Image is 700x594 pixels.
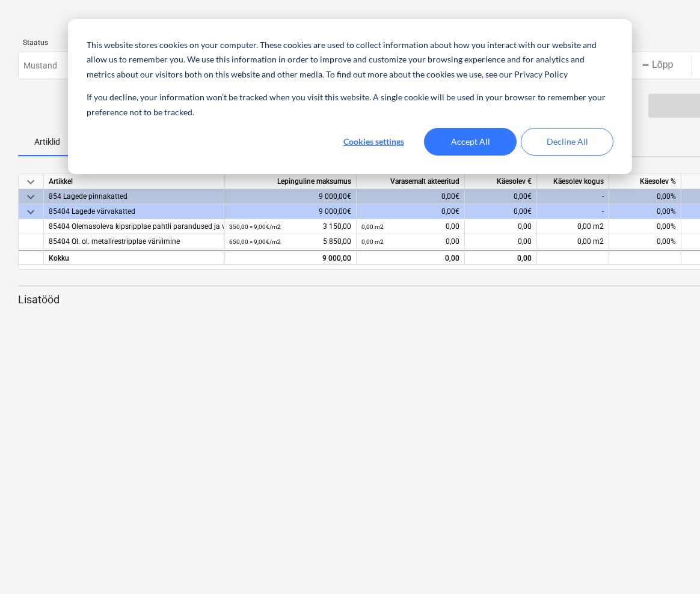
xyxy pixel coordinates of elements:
[23,59,57,72] p: Mustand
[224,189,357,204] div: 9 000,00€
[465,204,537,219] div: 0,00€
[44,250,224,265] div: Kokku
[229,219,351,234] div: 3 150,00
[424,128,517,156] button: Accept All
[537,219,609,234] div: 0,00 m2
[357,189,465,204] div: 0,00€
[224,174,357,189] div: Lepinguline maksumus
[609,174,681,189] div: Käesolev %
[361,251,459,266] div: 0,00
[465,189,537,204] div: 0,00€
[224,204,357,219] div: 9 000,00€
[609,189,681,204] div: 0,00%
[68,19,632,174] div: Cookie banner
[23,175,38,189] span: keyboard_arrow_down
[642,62,649,69] div: -
[465,234,537,249] div: 0,00
[537,189,609,204] div: -
[609,204,681,219] div: 0,00%
[49,204,219,219] div: 85404 Lagede värvakatted
[465,219,537,234] div: 0,00
[23,38,126,47] div: Staatus
[229,223,281,230] small: 350,00 × 9,00€ / m2
[537,234,609,249] div: 0,00 m2
[87,90,613,120] p: If you decline, your information won’t be tracked when you visit this website. A single cookie wi...
[327,128,420,156] button: Cookies settings
[361,238,384,245] small: 0,00 m2
[465,250,537,265] div: 0,00
[44,174,224,189] div: Artikkel
[23,205,38,219] span: keyboard_arrow_down
[465,174,537,189] div: Käesolev €
[229,238,281,245] small: 650,00 × 9,00€ / m2
[357,204,465,219] div: 0,00€
[49,189,219,204] div: 854 Lagede pinnakatted
[49,219,219,234] div: 85404 Olemasoleva kipsripplae pahtli parandused ja värvimine
[49,234,219,249] div: 85404 Ol. ol. metallrestripplae värvimine
[357,174,465,189] div: Varasemalt akteeritud
[229,251,351,266] div: 9 000,00
[229,234,351,249] div: 5 850,00
[609,234,681,249] div: 0,00%
[23,190,38,204] span: keyboard_arrow_down
[361,223,384,230] small: 0,00 m2
[361,219,459,234] div: 0,00
[521,128,613,156] button: Decline All
[585,38,687,47] div: Kuupäev
[87,38,613,82] p: This website stores cookies on your computer. These cookies are used to collect information about...
[609,219,681,234] div: 0,00%
[361,234,459,249] div: 0,00
[537,204,609,219] div: -
[537,174,609,189] div: Käesolev kogus
[32,136,61,148] p: Artiklid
